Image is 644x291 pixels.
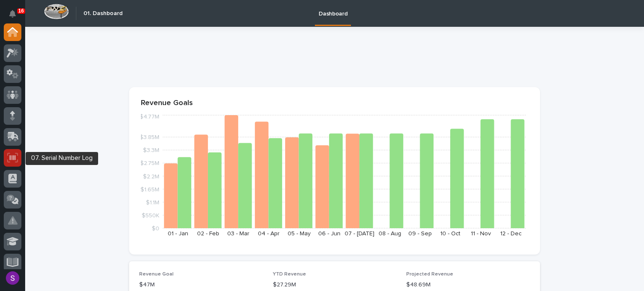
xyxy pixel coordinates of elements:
tspan: $4.77M [140,114,159,120]
p: $48.69M [406,281,530,289]
tspan: $0 [152,226,159,232]
text: 01 - Jan [168,231,188,237]
tspan: $3.3M [143,147,159,153]
text: 11 - Nov [471,231,491,237]
text: 02 - Feb [197,231,219,237]
tspan: $1.65M [140,186,159,192]
p: Revenue Goals [141,99,528,108]
text: 05 - May [288,231,311,237]
text: 04 - Apr [258,231,280,237]
text: 12 - Dec [500,231,522,237]
span: Projected Revenue [406,272,453,277]
p: $27.29M [273,281,397,289]
text: 10 - Oct [440,231,460,237]
text: 09 - Sep [408,231,432,237]
text: 06 - Jun [318,231,340,237]
div: Notifications16 [10,10,21,23]
span: Revenue Goal [139,272,174,277]
img: Workspace Logo [44,4,69,19]
text: 08 - Aug [379,231,401,237]
tspan: $3.85M [140,134,159,140]
p: $47M [139,281,263,289]
p: 16 [18,8,24,14]
h2: 01. Dashboard [83,10,122,17]
text: 03 - Mar [227,231,249,237]
tspan: $1.1M [146,199,159,205]
tspan: $550K [142,212,159,218]
button: Notifications [4,5,21,23]
button: users-avatar [4,269,21,287]
tspan: $2.2M [143,173,159,179]
text: 07 - [DATE] [345,231,374,237]
tspan: $2.75M [140,160,159,166]
span: YTD Revenue [273,272,306,277]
